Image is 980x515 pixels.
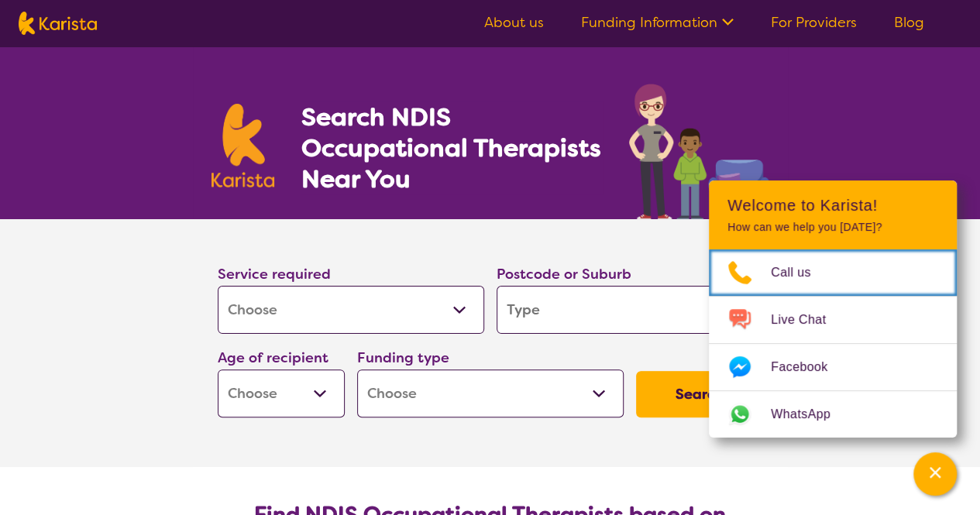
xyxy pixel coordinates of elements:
label: Service required [218,265,331,283]
a: Funding Information [581,13,734,32]
p: How can we help you [DATE]? [727,221,938,234]
span: Call us [771,261,830,284]
label: Age of recipient [218,348,328,367]
img: Karista logo [211,104,275,187]
h2: Welcome to Karista! [727,196,938,215]
span: Facebook [771,355,846,379]
input: Type [497,286,763,334]
a: For Providers [771,13,857,32]
a: About us [484,13,544,32]
a: Blog [894,13,924,32]
a: Web link opens in a new tab. [709,391,957,438]
button: Channel Menu [913,452,957,496]
div: Channel Menu [709,180,957,438]
label: Postcode or Suburb [497,265,631,283]
ul: Choose channel [709,249,957,438]
span: WhatsApp [771,403,849,426]
label: Funding type [357,348,449,367]
img: occupational-therapy [629,84,769,219]
img: Karista logo [19,12,97,35]
span: Live Chat [771,308,844,331]
h1: Search NDIS Occupational Therapists Near You [301,101,602,194]
button: Search [636,371,763,417]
